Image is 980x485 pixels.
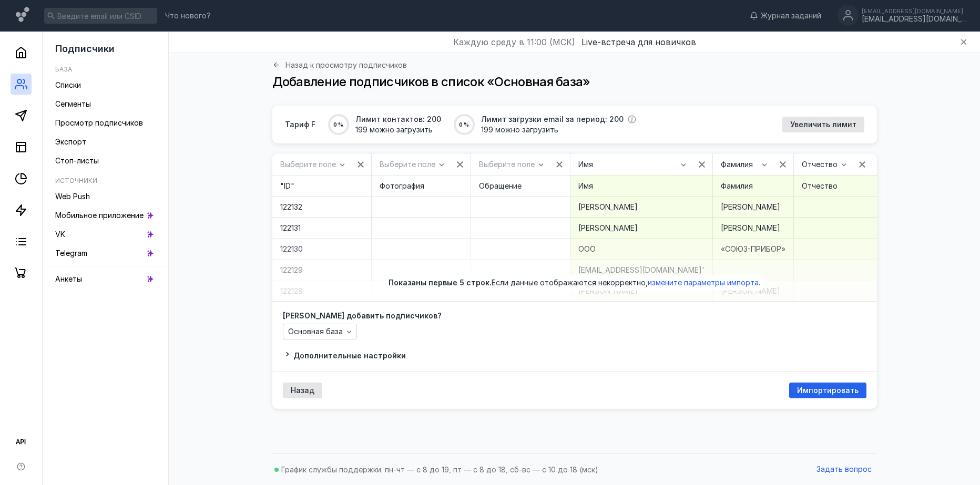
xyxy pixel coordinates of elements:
button: Отчество [797,157,852,172]
button: Основная база [283,324,357,339]
a: Стоп-листы [51,152,160,169]
span: Просмотр подписчиков [55,118,143,127]
button: Фамилия [716,157,772,172]
a: Анкеты [51,271,160,287]
span: Каждую среду в 11:00 (МСК) [453,36,575,48]
div: [EMAIL_ADDRESS][DOMAIN_NAME] [862,15,967,24]
div: ООО [578,244,705,254]
span: Назад [291,386,314,395]
button: измените параметры импорта [648,277,759,288]
a: Просмотр подписчиков [51,115,160,131]
span: Импортировать [797,386,859,395]
span: Если данные отображаются некорректно, . [492,278,760,287]
div: Фамилия [721,181,785,191]
div: Фотография [380,181,463,191]
span: Выберите поле [380,160,435,169]
span: Стоп-листы [55,156,99,165]
div: Отчество [802,181,865,191]
button: Выберите поле [474,157,549,172]
div: Обращение [479,181,562,191]
span: Добавление подписчиков в список «Основная база» [272,74,590,89]
div: "ID" [280,181,363,191]
a: Назад к просмотру подписчиков [272,61,407,69]
span: Выберите поле [280,160,336,169]
span: Live-встреча для новичков [581,37,696,47]
span: 199 можно загрузить [355,125,441,135]
span: Мобильное приложение [55,211,144,220]
button: Назад [283,383,322,398]
a: Журнал заданий [744,11,826,21]
h5: Источники [55,177,97,184]
a: Web Push [51,188,160,205]
span: Telegram [55,249,87,257]
span: Показаны первые 5 строк. [389,278,492,287]
span: Списки [55,80,81,89]
span: Лимит контактов: 200 [355,114,441,125]
span: Дополнительные настройки [293,351,406,360]
span: Задать вопрос [816,465,872,474]
span: Лимит загрузки email за период: 200 [481,114,624,125]
div: 122129 [280,265,363,275]
div: [PERSON_NAME] [578,223,705,233]
span: Анкеты [55,274,82,283]
span: Что нового? [165,12,211,19]
span: Экспорт [55,137,86,146]
span: [PERSON_NAME] добавить подписчиков? [283,312,442,319]
a: Сегменты [51,96,160,112]
div: 122130 [280,244,363,254]
span: Web Push [55,192,90,201]
div: [EMAIL_ADDRESS][DOMAIN_NAME] [862,8,967,14]
span: Выберите поле [479,160,535,169]
div: Имя [578,181,705,191]
div: [PERSON_NAME] [721,286,785,296]
span: VK [55,230,65,239]
span: Тариф F [285,119,315,130]
button: Live-встреча для новичков [581,36,696,48]
div: [PERSON_NAME] [578,286,705,296]
span: Увеличить лимит [790,120,856,129]
div: «СОЮЗ-ПРИБОР» [721,244,785,254]
a: Списки [51,77,160,94]
span: Подписчики [55,43,115,54]
div: [EMAIL_ADDRESS][DOMAIN_NAME]' [578,265,705,275]
a: Мобильное приложение [51,207,160,224]
span: Имя [578,160,593,169]
div: 122128 [280,286,363,296]
div: [PERSON_NAME] [721,202,785,212]
span: 199 можно загрузить [481,125,636,135]
button: Имя [573,157,691,172]
button: Задать вопрос [811,462,877,478]
a: Экспорт [51,133,160,150]
button: Выберите поле [275,157,350,172]
span: График службы поддержки: пн-чт — с 8 до 19, пт — с 8 до 18, сб-вс — с 10 до 18 (мск) [281,465,598,474]
button: Дополнительные настройки [283,350,406,361]
button: Увеличить лимит [782,117,864,132]
a: Telegram [51,245,160,262]
div: 122131 [280,223,363,233]
button: Импортировать [789,383,866,398]
span: Фамилия [721,160,753,169]
span: Основная база [288,327,343,336]
div: [PERSON_NAME] [578,202,705,212]
input: Введите email или CSID [44,8,157,24]
a: Что нового? [160,12,216,19]
div: 122132 [280,202,363,212]
span: Назад к просмотру подписчиков [285,61,407,69]
h5: База [55,65,72,73]
span: Журнал заданий [761,11,821,21]
button: Выберите поле [374,157,450,172]
span: Отчество [802,160,838,169]
span: Сегменты [55,99,91,108]
a: VK [51,226,160,243]
div: [PERSON_NAME] [721,223,785,233]
span: измените параметры импорта [648,278,759,287]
